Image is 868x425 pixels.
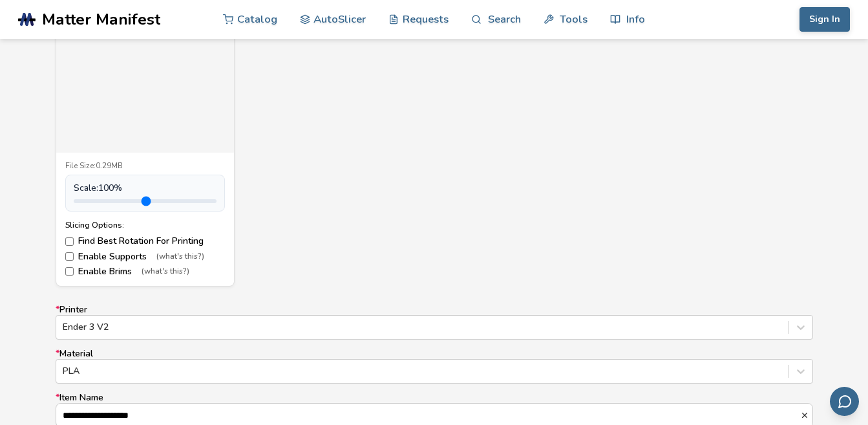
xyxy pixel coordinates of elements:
span: Scale: 100 % [74,183,122,193]
label: Material [56,349,813,384]
button: Sign In [799,7,850,32]
label: Enable Brims [65,267,225,277]
span: Matter Manifest [42,10,160,28]
label: Printer [56,305,813,340]
input: Enable Brims(what's this?) [65,267,74,276]
div: File Size: 0.29MB [65,162,225,171]
button: *Item Name [800,411,812,420]
div: Slicing Options: [65,221,225,230]
span: (what's this?) [156,252,204,261]
button: Send feedback via email [830,387,859,416]
span: (what's this?) [142,267,189,276]
label: Enable Supports [65,252,225,262]
label: Find Best Rotation For Printing [65,236,225,246]
input: Find Best Rotation For Printing [65,237,74,246]
input: Enable Supports(what's this?) [65,252,74,261]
